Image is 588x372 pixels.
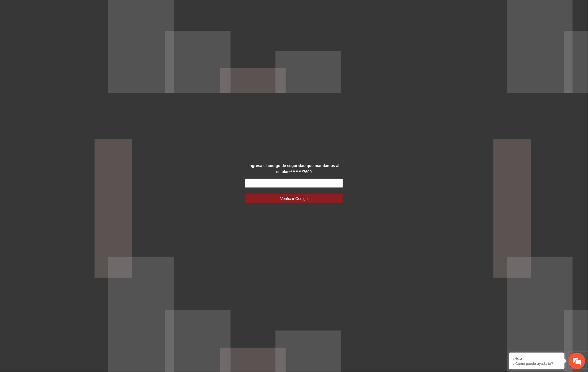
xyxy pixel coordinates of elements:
div: ¡Hola! [513,356,560,361]
div: Chatee con nosotros ahora [29,28,93,35]
textarea: Escriba su mensaje y pulse “Intro” [3,151,106,170]
span: Estamos en línea. [32,74,76,130]
button: Verificar Código [245,194,343,203]
strong: Ingresa el código de seguridad que mandamos al celular +********7609 [248,163,339,174]
span: Verificar Código [280,196,308,202]
div: Minimizar ventana de chat en vivo [91,3,104,16]
p: ¿Cómo puedo ayudarte? [513,361,560,366]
